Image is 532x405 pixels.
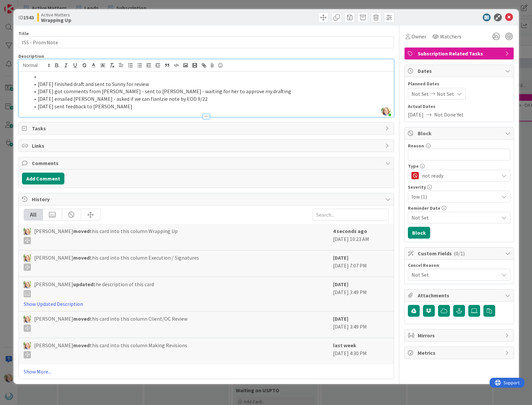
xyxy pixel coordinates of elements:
[24,368,389,375] a: Show More...
[23,14,34,21] b: 1543
[24,315,31,323] img: AD
[333,315,389,334] div: [DATE] 3:49 PM
[333,342,356,349] b: last week
[418,331,502,339] span: Mirrors
[434,111,464,118] span: Not Done Yet
[408,111,424,118] span: [DATE]
[34,254,199,271] span: [PERSON_NAME] this card into this column Execution / Signatures
[32,159,382,167] span: Comments
[14,1,30,9] span: Support
[422,171,496,180] span: not ready
[437,90,454,98] span: Not Set
[418,291,502,299] span: Attachments
[333,227,389,247] div: [DATE] 10:23 AM
[408,143,424,149] label: Reason
[73,254,90,261] b: moved
[333,254,348,261] b: [DATE]
[73,228,90,234] b: moved
[24,301,83,307] a: Show Updated Description
[18,13,34,21] span: ID
[30,80,390,88] li: [DATE] finished draft and sent to Sunny for review
[411,90,429,98] span: Not Set
[24,228,31,235] img: AD
[32,124,382,132] span: Tasks
[73,315,90,322] b: moved
[41,12,71,17] span: Active Matters
[32,142,382,150] span: Links
[73,281,93,288] b: updated
[408,206,440,210] span: Reminder Date
[418,249,502,257] span: Custom Fields
[418,349,502,357] span: Metrics
[408,103,510,110] span: Actual Dates
[411,192,496,201] span: low (1)
[381,106,390,116] img: Sl300r1zNejTcUF0uYcJund7nRpyjiOK.jpg
[333,280,389,308] div: [DATE] 3:49 PM
[34,280,154,297] span: [PERSON_NAME] the description of this card
[333,281,348,288] b: [DATE]
[18,53,44,59] span: Description
[418,67,502,75] span: Dates
[411,32,426,40] span: Owner
[408,263,510,267] div: Cancel Reason
[34,341,187,358] span: [PERSON_NAME] this card into this column Making Revisions
[411,214,499,222] span: Not Set
[24,281,31,288] img: AD
[408,227,430,239] button: Block
[24,254,31,262] img: AD
[333,341,389,361] div: [DATE] 4:30 PM
[454,250,465,257] span: ( 0/1 )
[34,227,178,244] span: [PERSON_NAME] this card into this column Wrapping Up
[34,315,188,332] span: [PERSON_NAME] this card into this column Client/OC Review
[22,173,64,184] button: Add Comment
[333,254,389,273] div: [DATE] 7:07 PM
[24,209,43,220] div: All
[333,228,367,234] b: 4 seconds ago
[24,342,31,349] img: AD
[418,50,502,57] span: Subscription Related Tasks
[18,36,394,48] input: type card name here...
[408,185,426,189] span: Severity
[408,80,510,87] span: Planned Dates
[30,88,390,95] li: [DATE] got comments from [PERSON_NAME] - sent to [PERSON_NAME] - waiting for her to approve my dr...
[30,103,390,110] li: [DATE] sent feedback to [PERSON_NAME]
[440,32,461,40] span: Watchers
[408,164,419,168] span: Type
[333,315,348,322] b: [DATE]
[313,209,389,221] input: Search...
[18,31,29,36] label: Title
[30,95,390,103] li: [DATE] emailed [PERSON_NAME] - asked if we can fianlzie note by EOD 9/22
[41,17,71,23] b: Wrapping Up
[418,129,502,137] span: Block
[32,195,382,203] span: History
[411,271,499,279] span: Not Set
[73,342,90,349] b: moved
